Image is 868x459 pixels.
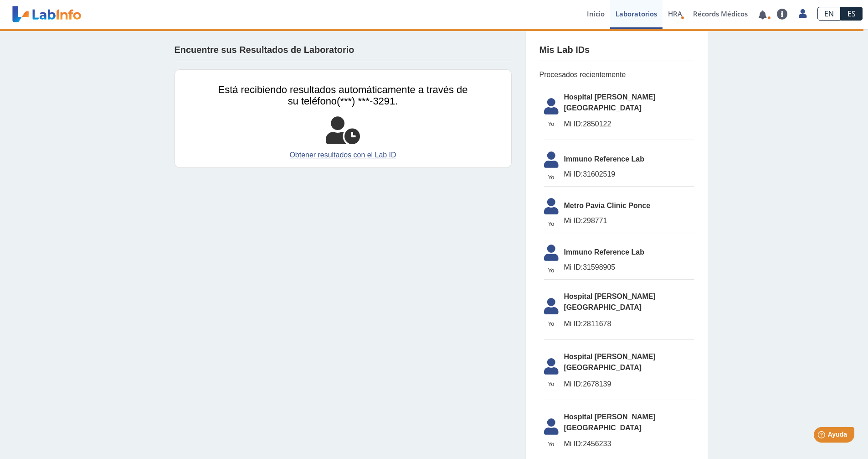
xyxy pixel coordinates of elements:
a: ES [841,7,863,21]
span: Yo [539,380,564,388]
h4: Mis Lab IDs [539,45,590,56]
span: Hospital [PERSON_NAME][GEOGRAPHIC_DATA] [564,291,694,313]
span: Immuno Reference Lab [564,247,694,258]
span: Mi ID: [564,380,583,388]
span: Está recibiendo resultados automáticamente a través de su teléfono [218,84,468,107]
span: 2811678 [564,318,694,329]
span: Hospital [PERSON_NAME][GEOGRAPHIC_DATA] [564,92,694,114]
span: 2678139 [564,379,694,390]
h4: Encuentre sus Resultados de Laboratorio [175,45,354,56]
span: Hospital [PERSON_NAME][GEOGRAPHIC_DATA] [564,412,694,433]
span: Mi ID: [564,320,583,328]
span: Immuno Reference Lab [564,154,694,165]
span: Mi ID: [564,120,583,128]
span: Mi ID: [564,170,583,178]
span: Mi ID: [564,263,583,271]
span: Yo [539,173,564,182]
span: Yo [539,266,564,275]
span: Yo [539,220,564,228]
span: Metro Pavia Clinic Ponce [564,200,694,211]
span: Hospital [PERSON_NAME][GEOGRAPHIC_DATA] [564,351,694,373]
span: 31602519 [564,169,694,180]
span: 2850122 [564,119,694,130]
span: Yo [539,320,564,328]
span: 298771 [564,215,694,226]
iframe: Help widget launcher [787,423,858,449]
span: Mi ID: [564,217,583,224]
span: Yo [539,120,564,128]
span: Procesados recientemente [539,69,694,80]
span: Mi ID: [564,440,583,448]
span: HRA [668,9,682,18]
a: EN [817,7,841,21]
span: 2456233 [564,438,694,449]
span: Yo [539,440,564,449]
a: Obtener resultados con el Lab ID [218,150,468,161]
span: 31598905 [564,262,694,273]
